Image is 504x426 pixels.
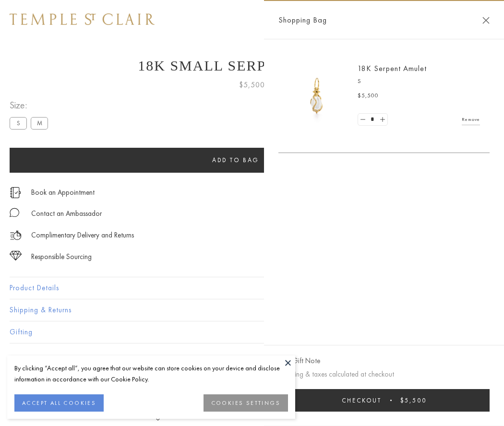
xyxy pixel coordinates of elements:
[10,148,462,173] button: Add to bag
[10,97,52,113] span: Size:
[31,229,134,241] p: Complimentary Delivery and Returns
[482,17,490,24] button: Close Shopping Bag
[400,396,427,404] span: $5,500
[288,67,346,125] img: P51836-E11SERPPV
[10,13,155,25] img: Temple St. Clair
[342,396,382,404] span: Checkout
[358,77,480,86] p: S
[278,368,490,380] p: Shipping & taxes calculated at checkout
[10,117,27,129] label: S
[31,208,102,220] div: Contact an Ambassador
[278,389,490,412] button: Checkout $5,500
[31,187,95,198] a: Book an Appointment
[358,114,368,126] a: Set quantity to 0
[10,187,21,198] img: icon_appointment.svg
[278,14,327,26] span: Shopping Bag
[358,63,427,73] a: 18K Serpent Amulet
[358,91,379,101] span: $5,500
[10,229,22,241] img: icon_delivery.svg
[10,251,22,260] img: icon_sourcing.svg
[462,114,480,125] a: Remove
[10,208,19,217] img: MessageIcon-01_2.svg
[10,321,494,343] button: Gifting
[31,251,92,263] div: Responsible Sourcing
[10,58,494,74] h1: 18K Small Serpent Amulet
[239,79,265,91] span: $5,500
[10,277,494,299] button: Product Details
[204,394,288,412] button: COOKIES SETTINGS
[278,355,320,367] button: Add Gift Note
[14,363,288,385] div: By clicking “Accept all”, you agree that our website can store cookies on your device and disclos...
[212,156,259,164] span: Add to bag
[31,117,48,129] label: M
[14,394,104,412] button: ACCEPT ALL COOKIES
[10,299,494,321] button: Shipping & Returns
[377,114,387,126] a: Set quantity to 2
